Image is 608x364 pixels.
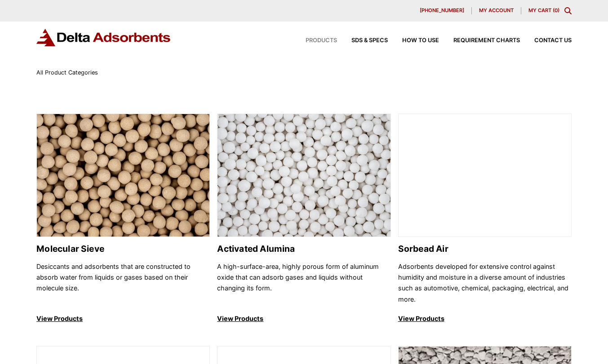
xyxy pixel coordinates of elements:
a: SDS & SPECS [337,38,388,44]
img: Delta Adsorbents [36,29,171,46]
span: My account [479,8,514,13]
a: My Cart (0) [528,7,559,13]
a: How to Use [388,38,439,44]
h2: Activated Alumina [217,244,391,254]
div: Toggle Modal Content [564,7,572,14]
span: Requirement Charts [453,38,520,44]
a: [PHONE_NUMBER] [413,7,472,14]
a: Activated Alumina Activated Alumina A high-surface-area, highly porous form of aluminum oxide tha... [217,114,391,325]
span: Contact Us [534,38,572,44]
span: How to Use [402,38,439,44]
p: A high-surface-area, highly porous form of aluminum oxide that can adsorb gases and liquids witho... [217,261,391,305]
a: Sorbead Air Sorbead Air Adsorbents developed for extensive control against humidity and moisture ... [398,114,572,325]
img: Sorbead Air [399,114,571,237]
span: 0 [555,7,558,13]
p: View Products [217,313,391,324]
a: Products [291,38,337,44]
span: SDS & SPECS [351,38,388,44]
img: Activated Alumina [217,114,390,237]
p: View Products [36,313,210,324]
a: Molecular Sieve Molecular Sieve Desiccants and adsorbents that are constructed to absorb water fr... [36,114,210,325]
span: Products [306,38,337,44]
span: [PHONE_NUMBER] [420,8,464,13]
a: Contact Us [520,38,572,44]
h2: Sorbead Air [398,244,572,254]
span: All Product Categories [36,69,98,76]
a: Requirement Charts [439,38,520,44]
p: Desiccants and adsorbents that are constructed to absorb water from liquids or gases based on the... [36,261,210,305]
a: My account [472,7,521,14]
p: View Products [398,313,572,324]
p: Adsorbents developed for extensive control against humidity and moisture in a diverse amount of i... [398,261,572,305]
img: Molecular Sieve [37,114,209,237]
h2: Molecular Sieve [36,244,210,254]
